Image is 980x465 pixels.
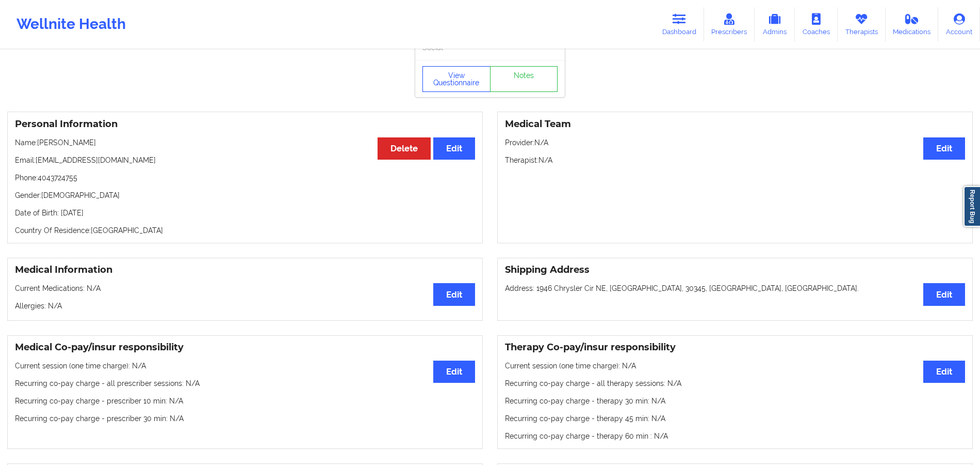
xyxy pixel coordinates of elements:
[15,361,475,371] p: Current session (one time charge): N/A
[433,137,475,160] button: Edit
[505,155,965,165] p: Therapist: N/A
[963,186,980,227] a: Report Bug
[15,208,475,218] p: Date of Birth: [DATE]
[938,7,980,41] a: Account
[15,301,475,311] p: Allergies: N/A
[923,361,965,383] button: Edit
[15,342,475,353] h3: Medical Co-pay/insur responsibility
[15,225,475,236] p: Country Of Residence: [GEOGRAPHIC_DATA]
[15,264,475,276] h3: Medical Information
[505,118,965,130] h3: Medical Team
[505,413,965,424] p: Recurring co-pay charge - therapy 45 min : N/A
[15,378,475,389] p: Recurring co-pay charge - all prescriber sessions : N/A
[15,283,475,293] p: Current Medications: N/A
[505,431,965,441] p: Recurring co-pay charge - therapy 60 min : N/A
[704,7,755,41] a: Prescribers
[505,264,965,276] h3: Shipping Address
[422,66,491,92] button: View Questionnaire
[15,155,475,165] p: Email: [EMAIL_ADDRESS][DOMAIN_NAME]
[838,7,886,41] a: Therapists
[15,413,475,424] p: Recurring co-pay charge - prescriber 30 min : N/A
[15,137,475,148] p: Name: [PERSON_NAME]
[505,342,965,353] h3: Therapy Co-pay/insur responsibility
[505,361,965,371] p: Current session (one time charge): N/A
[433,361,475,383] button: Edit
[433,283,475,305] button: Edit
[15,118,475,130] h3: Personal Information
[923,283,965,305] button: Edit
[755,7,795,41] a: Admins
[655,7,704,41] a: Dashboard
[15,173,475,183] p: Phone: 4043724755
[15,190,475,200] p: Gender: [DEMOGRAPHIC_DATA]
[505,283,965,293] p: Address: 1946 Chrysler Cir NE, [GEOGRAPHIC_DATA], 30345, [GEOGRAPHIC_DATA], [GEOGRAPHIC_DATA].
[505,137,965,148] p: Provider: N/A
[923,137,965,160] button: Edit
[378,137,431,160] button: Delete
[15,396,475,406] p: Recurring co-pay charge - prescriber 10 min : N/A
[886,7,939,41] a: Medications
[490,66,558,92] a: Notes
[505,396,965,406] p: Recurring co-pay charge - therapy 30 min : N/A
[795,7,838,41] a: Coaches
[505,378,965,389] p: Recurring co-pay charge - all therapy sessions : N/A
